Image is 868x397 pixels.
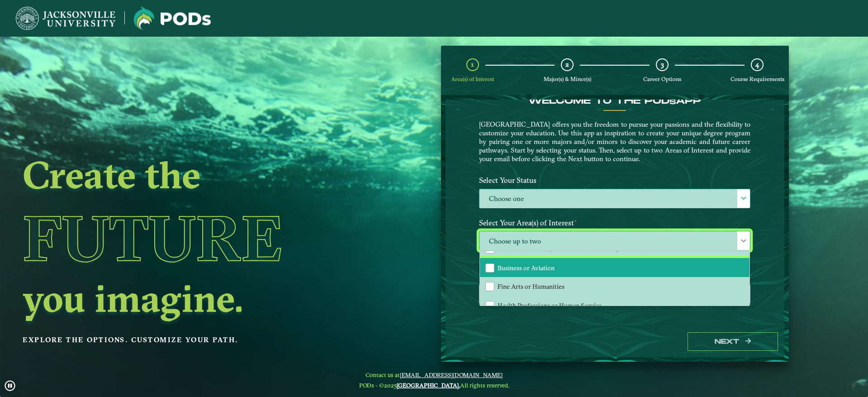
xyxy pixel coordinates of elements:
[23,197,368,279] h1: Future
[359,371,509,378] span: Contact us at
[479,253,750,262] p: Maximum 2 selections are allowed
[23,333,368,347] p: Explore the options. Customize your path.
[479,120,750,163] p: [GEOGRAPHIC_DATA] offers you the freedom to pursue your passions and the flexibility to customize...
[498,301,602,310] span: Health Professions or Human Service
[498,264,555,272] span: Business or Aviation
[397,382,460,389] a: [GEOGRAPHIC_DATA].
[16,7,115,30] img: Jacksonville University logo
[565,60,569,69] span: 2
[472,172,757,189] label: Select Your Status
[400,371,503,378] a: [EMAIL_ADDRESS][DOMAIN_NAME]
[544,76,591,82] span: Major(s) & Minor(s)
[661,60,664,69] span: 3
[479,189,750,209] label: Choose one
[730,76,784,82] span: Course Requirements
[359,382,509,389] span: PODs - ©2025 All rights reserved.
[480,258,749,277] li: Business or Aviation
[134,7,211,30] img: Jacksonville University logo
[471,60,474,69] span: 1
[669,98,676,106] sub: s
[480,277,749,296] li: Fine Arts or Humanities
[643,76,681,82] span: Career Options
[472,215,757,231] label: Select Your Area(s) of Interest
[480,296,749,315] li: Health Professions or Human Service
[23,156,368,194] h2: Create the
[498,282,564,291] span: Fine Arts or Humanities
[688,332,778,351] button: Next
[479,284,750,304] input: Enter your email
[479,252,482,258] sup: ⋆
[574,217,578,224] sup: ⋆
[479,231,750,251] span: Choose up to two
[755,60,759,69] span: 4
[472,268,757,284] label: Enter your email below to receive a summary of the POD that you create.
[23,279,368,317] h2: you imagine.
[479,96,750,106] h4: Welcome to the POD app
[451,76,494,82] span: Area(s) of Interest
